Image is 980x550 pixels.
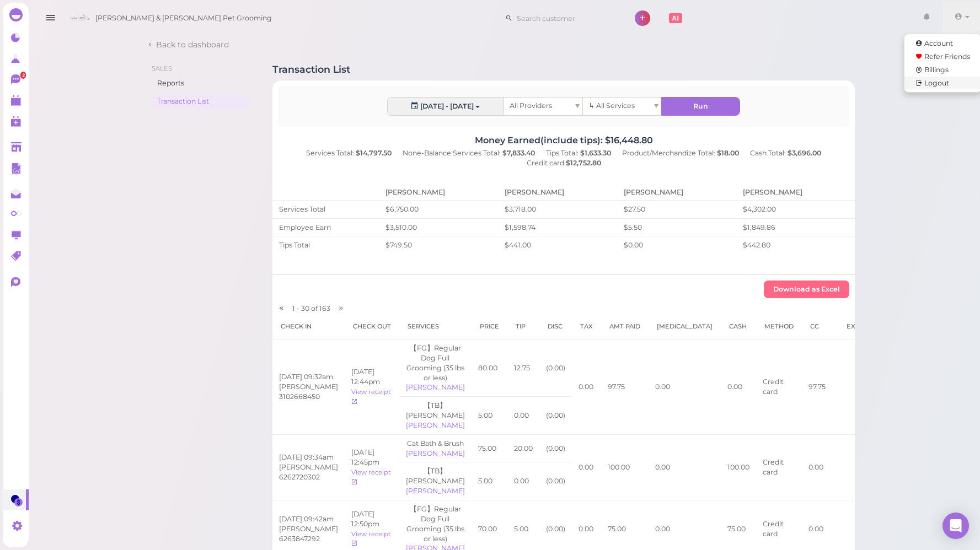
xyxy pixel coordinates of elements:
[498,236,617,254] td: $441.00
[279,524,338,544] div: [PERSON_NAME] 6263847292
[721,314,756,339] th: Cash
[311,304,318,312] span: of
[601,339,649,435] td: 97.75
[566,159,601,167] b: $12,752.80
[20,72,26,79] span: 2
[379,218,498,236] td: $3,510.00
[3,69,29,90] a: 2
[507,397,539,435] td: 0.00
[540,148,617,158] div: Tips Total:
[617,148,745,158] div: Product/Merchandize Total:
[942,513,969,539] div: Open Intercom Messenger
[788,149,821,157] b: $3,696.00
[924,52,970,61] span: Refer Friends
[764,281,849,298] button: Download as Excel
[279,452,338,462] div: [DATE] 09:34am
[272,200,379,218] td: Services Total
[351,468,391,486] a: View receipt
[95,3,272,34] span: [PERSON_NAME] & [PERSON_NAME] Pet Grooming
[580,149,611,157] b: $1,633.30
[272,64,350,75] h1: Transaction List
[802,434,838,500] td: 0.00
[498,218,617,236] td: $1,598.74
[539,397,572,435] td: ( 0.00 )
[617,185,736,200] th: [PERSON_NAME]
[736,185,855,200] th: [PERSON_NAME]
[507,434,539,462] td: 20.00
[572,434,601,500] td: 0.00
[802,314,838,339] th: CC
[539,434,572,462] td: ( 0.00 )
[272,218,379,236] td: Employee Earn
[279,462,338,482] div: [PERSON_NAME] 6262720302
[379,185,498,200] th: [PERSON_NAME]
[279,514,338,524] div: [DATE] 09:42am
[802,339,838,435] td: 97.75
[345,314,399,339] th: Check out
[472,434,507,462] td: 75.00
[406,401,465,420] div: 【TB】[PERSON_NAME]
[572,314,601,339] th: Tax
[539,462,572,500] td: ( 0.00 )
[399,314,472,339] th: Services
[617,200,736,218] td: $27.50
[498,200,617,218] td: $3,718.00
[756,434,802,500] td: Credit card
[319,304,330,312] span: 163
[292,304,297,312] span: 1
[297,304,299,312] span: -
[406,382,465,392] div: [PERSON_NAME]
[649,339,721,435] td: 0.00
[736,218,855,236] td: $1,849.86
[279,382,338,402] div: [PERSON_NAME] 3102668450
[379,200,498,218] td: $6,750.00
[152,64,250,73] li: Sales
[601,314,649,339] th: Amt Paid
[388,98,504,115] button: [DATE] - [DATE]
[838,314,876,339] th: Extra
[521,158,607,168] div: Credit card
[406,486,465,496] div: [PERSON_NAME]
[510,101,552,110] span: All Providers
[356,149,392,157] b: $14,797.50
[717,149,739,157] b: $18.00
[301,148,397,158] div: Services Total:
[272,236,379,254] td: Tips Total
[513,9,620,27] input: Search customer
[649,434,721,500] td: 0.00
[406,420,465,430] div: [PERSON_NAME]
[601,434,649,500] td: 100.00
[649,314,721,339] th: [MEDICAL_DATA]
[472,462,507,500] td: 5.00
[502,149,535,157] b: $7,833.40
[472,397,507,435] td: 5.00
[472,314,507,339] th: Price
[406,449,465,459] div: [PERSON_NAME]
[406,343,465,382] div: 【FG】Regular Dog Full Grooming (35 lbs or less)
[756,314,802,339] th: Method
[279,372,338,382] div: [DATE] 09:32am
[617,218,736,236] td: $5.50
[406,439,465,449] div: Cat Bath & Brush
[736,200,855,218] td: $4,302.00
[507,462,539,500] td: 0.00
[498,185,617,200] th: [PERSON_NAME]
[345,339,399,435] td: [DATE] 12:44pm
[152,94,250,109] a: Transaction List
[351,530,391,548] a: View receipt
[272,314,345,339] th: Check in
[662,98,740,115] button: Run
[756,339,802,435] td: Credit card
[617,236,736,254] td: $0.00
[721,339,756,435] td: 0.00
[397,148,540,158] div: None-Balance Services Total:
[721,434,756,500] td: 100.00
[507,314,539,339] th: Tip
[146,39,229,50] a: Back to dashboard
[588,101,634,110] span: ↳ All Services
[736,236,855,254] td: $442.80
[379,236,498,254] td: $749.50
[406,466,465,486] div: 【TB】[PERSON_NAME]
[345,434,399,500] td: [DATE] 12:45pm
[272,135,855,145] h4: Money Earned(include tips): $16,448.80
